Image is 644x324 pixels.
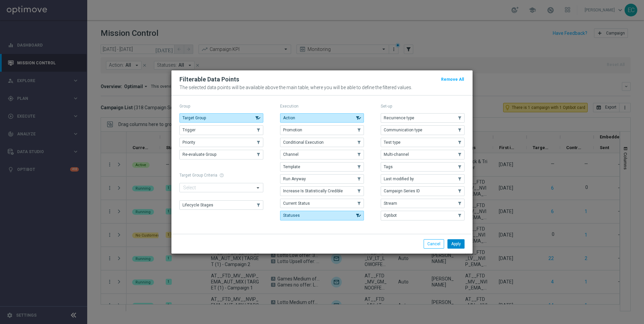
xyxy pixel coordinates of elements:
span: Re-evaluate Group [182,152,216,157]
button: Multi-channel [381,150,465,159]
p: Execution [280,104,364,109]
button: Recurrence type [381,113,465,123]
span: Test type [384,140,400,145]
button: Apply [447,239,465,249]
button: Target Group [179,113,263,123]
p: Set-up [381,104,465,109]
button: Communication type [381,125,465,135]
p: Group [179,104,263,109]
button: Conditional Execution [280,138,364,147]
span: help_outline [219,173,224,178]
button: Test type [381,138,465,147]
span: Optibot [384,213,397,218]
button: Tags [381,162,465,172]
button: Increase Is Statistically Credible [280,186,364,196]
span: Template [283,165,300,169]
p: The selected data points will be available above the main table, where you will be able to define... [179,85,465,90]
button: Campaign Series ID [381,186,465,196]
span: Last modified by [384,177,414,181]
button: Lifecycle Stages [179,200,263,210]
button: Run Anyway [280,174,364,184]
button: Promotion [280,125,364,135]
button: Channel [280,150,364,159]
span: Communication type [384,128,422,132]
span: Priority [182,140,195,145]
span: Tags [384,165,393,169]
span: Channel [283,152,299,157]
span: Multi-channel [384,152,409,157]
button: Optibot [381,211,465,220]
button: Current Status [280,199,364,208]
span: Campaign Series ID [384,189,420,193]
span: Target Group [182,116,206,120]
button: Remove All [440,76,465,83]
button: Last modified by [381,174,465,184]
button: Action [280,113,364,123]
button: Template [280,162,364,172]
span: Action [283,116,295,120]
span: Lifecycle Stages [182,203,213,207]
span: Stream [384,201,397,206]
button: Stream [381,199,465,208]
span: Statuses [283,213,300,218]
button: Trigger [179,125,263,135]
h1: Target Group Criteria [179,173,263,178]
span: Conditional Execution [283,140,324,145]
span: Recurrence type [384,116,414,120]
button: Re-evaluate Group [179,150,263,159]
span: Promotion [283,128,302,132]
button: Priority [179,138,263,147]
span: Increase Is Statistically Credible [283,189,343,193]
button: Statuses [280,211,364,220]
span: Current Status [283,201,310,206]
h2: Filterable Data Points [179,75,239,83]
span: Trigger [182,128,196,132]
button: Cancel [424,239,444,249]
span: Run Anyway [283,177,306,181]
